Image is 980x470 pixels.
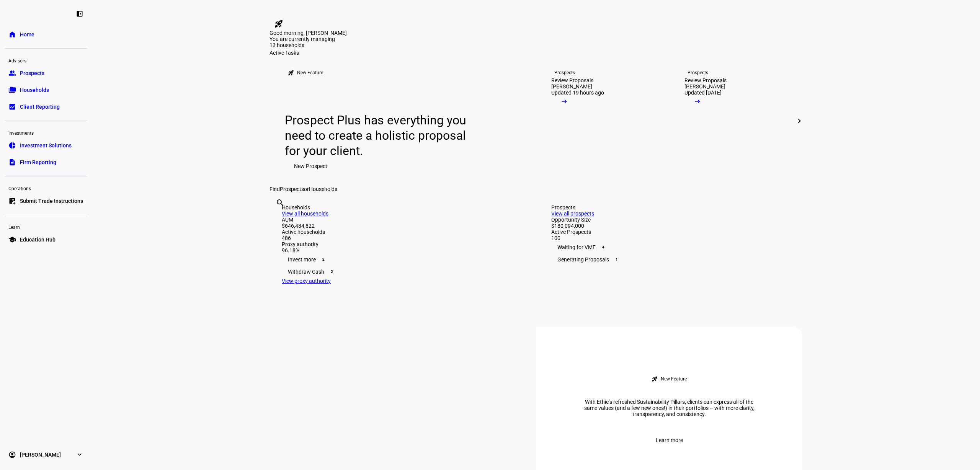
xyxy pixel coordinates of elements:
eth-mat-symbol: folder_copy [8,86,16,94]
span: Submit Trade Instructions [20,197,83,205]
input: Enter name of prospect or household [276,209,277,218]
div: $180,094,000 [551,223,790,229]
div: Active Tasks [269,50,802,56]
div: Prospects [554,70,575,76]
span: 1 [614,256,620,263]
a: ProspectsReview Proposals[PERSON_NAME]Updated 19 hours ago [539,56,666,186]
div: Households [282,204,521,211]
div: 486 [282,235,521,241]
a: ProspectsReview Proposals[PERSON_NAME]Updated [DATE] [672,56,799,186]
span: You are currently managing [269,36,335,42]
span: Households [309,186,337,192]
div: Good morning, [PERSON_NAME] [269,30,802,36]
div: $646,484,822 [282,223,521,229]
span: 2 [320,256,327,263]
div: Waiting for VME [551,241,790,253]
span: Investment Solutions [20,142,72,149]
div: Proxy authority [282,241,521,247]
eth-mat-symbol: description [8,158,16,166]
div: Operations [5,183,87,193]
div: [PERSON_NAME] [684,83,725,90]
eth-mat-symbol: group [8,69,16,77]
mat-icon: search [276,198,285,207]
span: 2 [329,269,335,275]
eth-mat-symbol: bid_landscape [8,103,16,111]
span: Firm Reporting [20,158,56,166]
div: Active Prospects [551,229,790,235]
eth-mat-symbol: left_panel_close [76,10,83,18]
div: Withdraw Cash [282,266,521,278]
eth-mat-symbol: school [8,236,16,243]
div: Updated 19 hours ago [551,90,604,96]
div: Find or [269,186,802,192]
div: With Ethic’s refreshed Sustainability Pillars, clients can express all of the same values (and a ... [573,399,765,417]
eth-mat-symbol: account_circle [8,451,16,459]
div: New Feature [661,376,687,382]
div: 13 households [269,42,346,50]
a: groupProspects [5,65,87,81]
eth-mat-symbol: pie_chart [8,142,16,149]
a: View proxy authority [282,278,331,284]
span: Prospects [20,69,44,77]
div: Invest more [282,253,521,266]
div: Learn [5,221,87,232]
div: 100 [551,235,790,241]
span: New Prospect [294,158,327,174]
span: Households [20,86,49,94]
a: descriptionFirm Reporting [5,155,87,170]
mat-icon: arrow_right_alt [560,98,568,105]
eth-mat-symbol: home [8,31,16,38]
div: AUM [282,217,521,223]
div: 96.18% [282,247,521,253]
a: pie_chartInvestment Solutions [5,138,87,153]
eth-mat-symbol: expand_more [76,451,83,459]
span: [PERSON_NAME] [20,451,61,459]
mat-icon: arrow_right_alt [694,98,701,105]
div: New Feature [297,70,323,76]
mat-icon: chevron_right [795,116,804,126]
div: Updated [DATE] [684,90,722,96]
div: Investments [5,127,87,138]
div: Active households [282,229,521,235]
div: Generating Proposals [551,253,790,266]
a: View all prospects [551,211,594,217]
a: bid_landscapeClient Reporting [5,99,87,114]
a: folder_copyHouseholds [5,82,87,98]
eth-mat-symbol: list_alt_add [8,197,16,205]
span: Client Reporting [20,103,60,111]
button: Learn more [647,432,692,448]
span: Education Hub [20,236,56,243]
div: [PERSON_NAME] [551,83,592,90]
span: 4 [600,244,606,250]
button: New Prospect [285,158,336,174]
mat-icon: rocket_launch [652,376,658,382]
div: Prospect Plus has everything you need to create a holistic proposal for your client. [285,113,474,158]
div: Advisors [5,55,87,65]
mat-icon: rocket_launch [288,70,294,76]
a: homeHome [5,27,87,42]
div: Prospects [551,204,790,211]
a: View all households [282,211,328,217]
span: Learn more [656,432,683,448]
span: Prospects [280,186,304,192]
div: Opportunity Size [551,217,790,223]
div: Review Proposals [684,77,727,83]
div: Review Proposals [551,77,593,83]
span: Home [20,31,34,38]
mat-icon: rocket_launch [274,19,283,28]
div: Prospects [688,70,708,76]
